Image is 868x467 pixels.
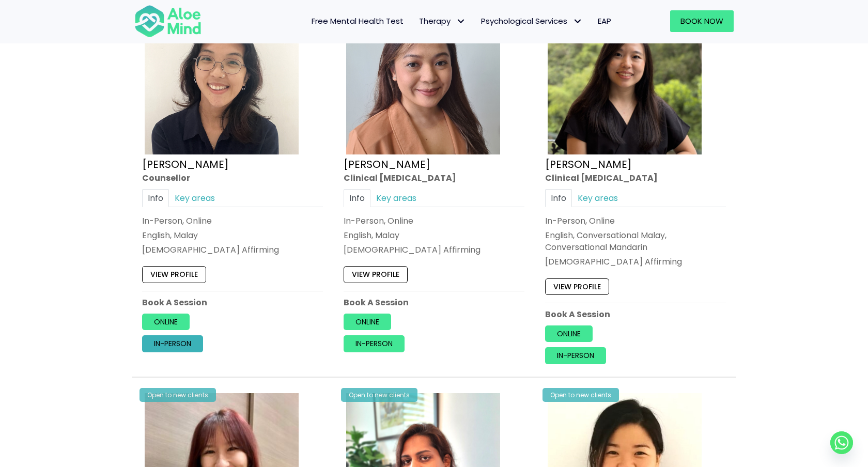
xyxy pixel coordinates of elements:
[142,314,190,330] a: Online
[344,266,408,283] a: View profile
[545,172,726,183] div: Clinical [MEDICAL_DATA]
[542,388,619,402] div: Open to new clients
[344,189,370,207] a: Info
[169,189,221,207] a: Key areas
[545,278,609,294] a: View profile
[344,172,524,183] div: Clinical [MEDICAL_DATA]
[411,10,473,32] a: TherapyTherapy: submenu
[142,189,169,207] a: Info
[545,189,572,207] a: Info
[142,229,323,241] p: English, Malay
[545,347,606,364] a: In-person
[598,15,611,26] span: EAP
[145,1,299,154] img: Emelyne Counsellor
[344,229,524,241] p: English, Malay
[545,215,726,227] div: In-Person, Online
[419,15,466,26] span: Therapy
[304,10,411,32] a: Free Mental Health Test
[590,10,619,32] a: EAP
[473,10,590,32] a: Psychological ServicesPsychological Services: submenu
[545,256,726,268] div: [DEMOGRAPHIC_DATA] Affirming
[139,388,216,402] div: Open to new clients
[548,1,702,154] img: Hooi ting Clinical Psychologist
[545,157,632,171] a: [PERSON_NAME]
[344,314,391,330] a: Online
[545,325,593,342] a: Online
[344,157,430,171] a: [PERSON_NAME]
[142,215,323,227] div: In-Person, Online
[670,10,734,32] a: Book Now
[370,189,422,207] a: Key areas
[344,215,524,227] div: In-Person, Online
[142,335,203,352] a: In-person
[142,157,229,171] a: [PERSON_NAME]
[134,4,202,38] img: Aloe mind Logo
[344,335,405,352] a: In-person
[545,308,726,320] p: Book A Session
[312,15,404,26] span: Free Mental Health Test
[545,229,726,253] p: English, Conversational Malay, Conversational Mandarin
[481,15,582,26] span: Psychological Services
[680,15,723,26] span: Book Now
[142,244,323,256] div: [DEMOGRAPHIC_DATA] Affirming
[142,172,323,183] div: Counsellor
[215,10,619,32] nav: Menu
[453,14,468,29] span: Therapy: submenu
[344,244,524,256] div: [DEMOGRAPHIC_DATA] Affirming
[341,388,417,402] div: Open to new clients
[142,296,323,308] p: Book A Session
[346,1,500,154] img: Hanna Clinical Psychologist
[572,189,624,207] a: Key areas
[344,296,524,308] p: Book A Session
[142,266,206,283] a: View profile
[830,431,853,454] a: Whatsapp
[570,14,585,29] span: Psychological Services: submenu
